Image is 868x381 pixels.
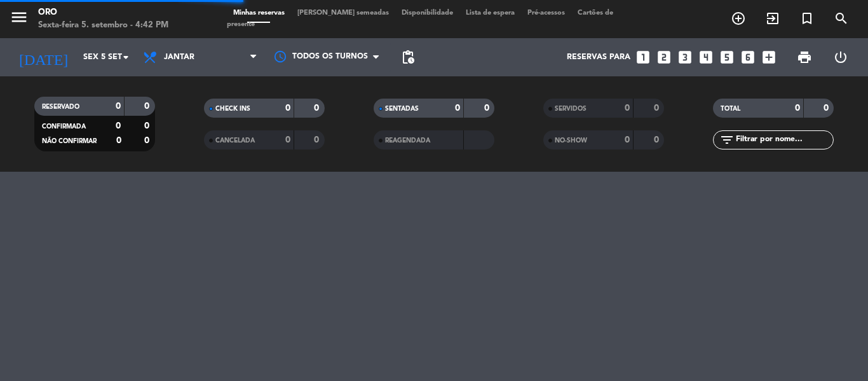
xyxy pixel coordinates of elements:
[698,49,714,66] i: looks_4
[42,123,86,130] span: CONFIRMADA
[765,11,780,26] i: exit_to_app
[118,50,133,65] i: arrow_drop_down
[635,49,651,66] i: looks_one
[144,102,152,111] strong: 0
[285,135,290,144] strong: 0
[567,53,630,62] span: Reservas para
[761,49,777,66] i: add_box
[10,8,29,27] i: menu
[400,50,416,65] span: pending_actions
[677,49,693,66] i: looks_3
[395,10,459,17] span: Disponibilidade
[116,136,121,145] strong: 0
[484,104,492,113] strong: 0
[285,104,290,113] strong: 0
[799,11,815,26] i: turned_in_not
[116,102,121,111] strong: 0
[521,10,571,17] span: Pré-acessos
[42,138,97,144] span: NÃO CONFIRMAR
[795,104,800,113] strong: 0
[385,137,430,144] span: REAGENDADA
[731,11,746,26] i: add_circle_outline
[42,104,79,110] span: RESERVADO
[455,104,460,113] strong: 0
[721,106,740,112] span: TOTAL
[833,50,848,65] i: power_settings_new
[735,133,833,147] input: Filtrar por nome...
[38,6,168,19] div: Oro
[797,50,812,65] span: print
[555,137,587,144] span: NO-SHOW
[227,10,613,28] span: Cartões de presente
[824,104,831,113] strong: 0
[10,8,29,31] button: menu
[719,132,735,148] i: filter_list
[555,106,587,112] span: SERVIDOS
[10,43,77,71] i: [DATE]
[654,135,661,144] strong: 0
[656,49,672,66] i: looks_two
[654,104,661,113] strong: 0
[144,121,152,130] strong: 0
[740,49,756,66] i: looks_6
[822,38,858,76] div: LOG OUT
[314,104,322,113] strong: 0
[625,104,630,113] strong: 0
[291,10,395,17] span: [PERSON_NAME] semeadas
[116,121,121,130] strong: 0
[314,135,322,144] strong: 0
[227,10,291,17] span: Minhas reservas
[38,19,168,32] div: Sexta-feira 5. setembro - 4:42 PM
[215,137,255,144] span: CANCELADA
[164,53,194,62] span: Jantar
[719,49,735,66] i: looks_5
[215,106,250,112] span: CHECK INS
[459,10,521,17] span: Lista de espera
[385,106,419,112] span: SENTADAS
[625,135,630,144] strong: 0
[144,136,152,145] strong: 0
[834,11,849,26] i: search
